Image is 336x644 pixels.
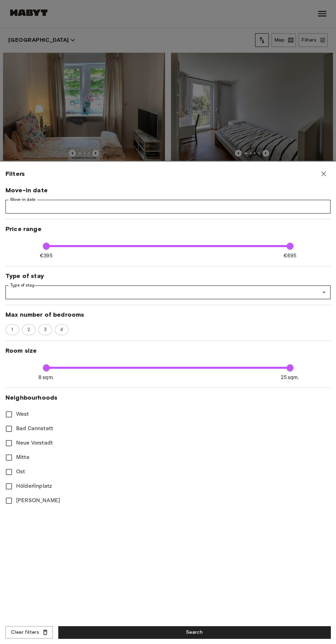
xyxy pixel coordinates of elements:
[5,186,331,194] span: Move-in date
[24,326,34,333] span: 2
[16,439,53,447] span: Neue Vorstadt
[40,326,50,333] span: 3
[55,324,69,335] div: 4
[38,324,52,335] div: 3
[5,347,331,355] span: Room size
[56,326,67,333] span: 4
[5,311,331,319] span: Max number of bedrooms
[8,326,17,333] span: 1
[5,272,331,280] span: Type of stay
[38,374,54,381] span: 8 sqm.
[5,324,19,335] div: 1
[16,468,25,476] span: Ost
[284,252,297,259] span: €695
[16,497,60,505] span: [PERSON_NAME]
[16,410,29,418] span: West
[10,282,34,288] label: Type of stay
[5,200,331,214] input: Choose date
[16,453,29,462] span: Mitte
[16,425,53,433] span: Bad Cannstatt
[5,626,53,639] button: Clear filters
[5,225,331,233] span: Price range
[22,324,36,335] div: 2
[16,482,52,490] span: Hölderlinplatz
[5,393,331,402] span: Neighbourhoods
[10,197,36,203] label: Move-in date
[281,374,299,381] span: 25 sqm.
[58,626,331,639] button: Search
[5,170,25,178] span: Filters
[40,252,52,259] span: €395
